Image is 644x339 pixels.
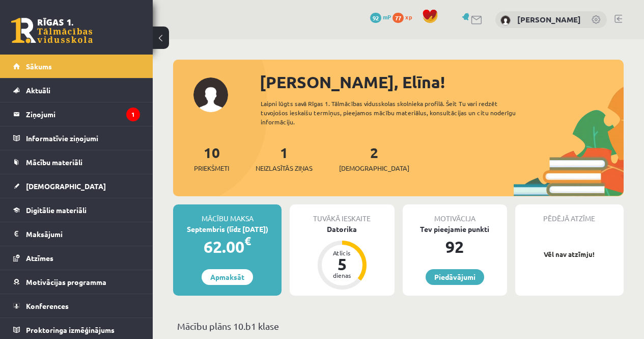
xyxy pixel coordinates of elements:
span: mP [383,13,391,21]
span: [DEMOGRAPHIC_DATA] [26,181,106,191]
a: Datorika Atlicis 5 dienas [290,224,394,291]
span: Priekšmeti [194,163,229,173]
div: Motivācija [403,204,507,224]
span: Digitālie materiāli [26,205,87,215]
a: Piedāvājumi [426,269,484,285]
div: [PERSON_NAME], Elīna! [260,70,624,94]
span: [DEMOGRAPHIC_DATA] [339,163,409,173]
a: 2[DEMOGRAPHIC_DATA] [339,143,409,173]
span: xp [405,13,412,21]
img: Elīna Freimane [500,15,511,25]
a: Motivācijas programma [13,270,140,294]
a: Apmaksāt [202,269,253,285]
span: Neizlasītās ziņas [256,163,313,173]
p: Mācību plāns 10.b1 klase [177,319,620,333]
a: Konferences [13,294,140,318]
a: [PERSON_NAME] [517,14,581,24]
div: Atlicis [327,250,357,256]
a: Maksājumi [13,222,140,246]
div: Mācību maksa [173,204,282,224]
a: Aktuāli [13,79,140,102]
div: 92 [403,234,507,259]
span: Konferences [26,301,69,310]
div: 5 [327,256,357,272]
a: Sākums [13,55,140,78]
span: Mācību materiāli [26,158,82,167]
span: Proktoringa izmēģinājums [26,325,115,334]
a: 77 xp [393,13,417,21]
div: Tev pieejamie punkti [403,224,507,234]
div: Laipni lūgts savā Rīgas 1. Tālmācības vidusskolas skolnieka profilā. Šeit Tu vari redzēt tuvojošo... [261,99,531,126]
span: Aktuāli [26,86,50,95]
p: Vēl nav atzīmju! [520,249,619,259]
legend: Informatīvie ziņojumi [26,126,140,150]
div: Pēdējā atzīme [515,204,624,224]
span: 77 [393,13,404,23]
a: 92 mP [370,13,391,21]
span: Sākums [26,62,52,71]
div: Septembris (līdz [DATE]) [173,224,282,234]
div: Datorika [290,224,394,234]
a: Ziņojumi1 [13,102,140,126]
span: Atzīmes [26,253,53,263]
div: dienas [327,272,357,278]
a: Mācību materiāli [13,150,140,174]
a: Atzīmes [13,246,140,270]
a: [DEMOGRAPHIC_DATA] [13,174,140,198]
legend: Maksājumi [26,222,140,246]
a: Informatīvie ziņojumi [13,126,140,150]
a: Digitālie materiāli [13,198,140,222]
legend: Ziņojumi [26,102,140,126]
div: Tuvākā ieskaite [290,204,394,224]
i: 1 [126,108,140,121]
span: Motivācijas programma [26,277,106,286]
a: 1Neizlasītās ziņas [256,143,313,173]
a: 10Priekšmeti [194,143,229,173]
div: 62.00 [173,234,282,259]
a: Rīgas 1. Tālmācības vidusskola [11,18,93,43]
span: € [244,233,251,248]
span: 92 [370,13,381,23]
